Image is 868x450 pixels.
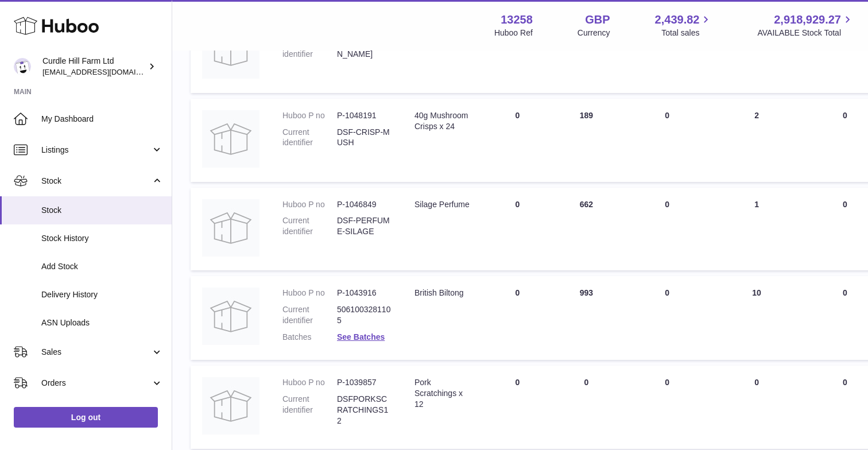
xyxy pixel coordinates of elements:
td: 662 [552,188,621,271]
span: Stock [41,205,163,216]
dd: P-1046849 [337,199,392,210]
span: AVAILABLE Stock Total [757,28,854,38]
span: My Dashboard [41,114,163,125]
td: 0 [483,276,552,360]
div: Curdle Hill Farm Ltd [42,56,146,77]
td: 0 [483,99,552,182]
dd: DSFPORKSCRATCHINGS12 [337,394,392,426]
dd: 5061003281105 [337,304,392,326]
a: 2,439.82 Total sales [655,12,713,38]
td: 2 [714,99,800,182]
span: Stock [41,176,151,187]
span: 2,439.82 [655,12,700,28]
dt: Current identifier [282,304,337,326]
td: 0 [552,366,621,449]
div: 40g Mushroom Crisps x 24 [414,110,471,132]
dt: Huboo P no [282,199,337,210]
td: 2 [714,10,800,93]
a: Log out [14,407,158,428]
img: product image [202,110,259,168]
strong: GBP [585,12,610,28]
dt: Huboo P no [282,288,337,298]
dd: P-1043916 [337,288,392,298]
dt: Current identifier [282,394,337,426]
td: 0 [714,366,800,449]
span: [EMAIL_ADDRESS][DOMAIN_NAME] [42,67,169,76]
td: 1 [714,188,800,271]
span: ASN Uploads [41,317,163,328]
span: 2,918,929.27 [774,12,841,28]
dt: Batches [282,332,337,343]
span: Delivery History [41,289,163,300]
dd: DSF-PERFUME-SILAGE [337,215,392,237]
span: Orders [41,378,151,389]
dd: P-1048191 [337,110,392,121]
img: will@diddlysquatfarmshop.com [14,58,31,75]
a: See Batches [337,332,385,342]
img: product image [202,377,259,435]
div: Silage Perfume [414,199,471,210]
td: 0 [483,10,552,93]
a: 2,918,929.27 AVAILABLE Stock Total [757,12,854,38]
img: product image [202,288,259,345]
span: 0 [843,111,847,120]
div: British Biltong [414,288,471,298]
div: Pork Scratchings x 12 [414,377,471,410]
span: Stock History [41,233,163,244]
span: Listings [41,145,151,156]
span: 0 [843,200,847,209]
td: 0 [621,188,714,271]
td: 0 [621,10,714,93]
td: 0 [621,99,714,182]
div: Currency [578,28,610,38]
span: Add Stock [41,261,163,272]
dd: DSF-CRISP-MUSH [337,127,392,149]
span: Sales [41,347,151,358]
td: 0 [483,366,552,449]
dt: Current identifier [282,215,337,237]
strong: 13258 [501,12,533,28]
dt: Current identifier [282,127,337,149]
td: 0 [483,188,552,271]
dd: P-1039857 [337,377,392,388]
dt: Huboo P no [282,377,337,388]
td: 10 [714,276,800,360]
div: Huboo Ref [494,28,533,38]
span: Total sales [661,28,712,38]
span: 0 [843,378,847,387]
span: 0 [843,288,847,297]
td: 189 [552,99,621,182]
dt: Huboo P no [282,110,337,121]
td: 0 [621,366,714,449]
td: 103 [552,10,621,93]
img: product image [202,199,259,257]
td: 0 [621,276,714,360]
td: 993 [552,276,621,360]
